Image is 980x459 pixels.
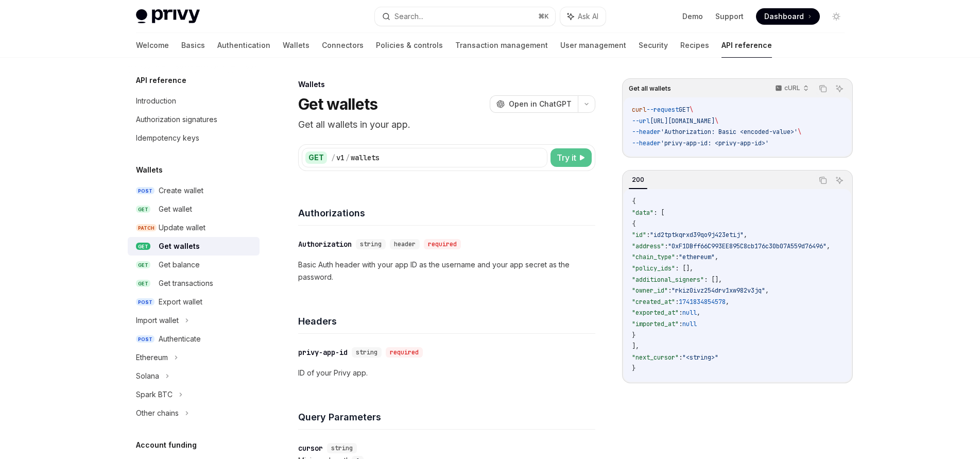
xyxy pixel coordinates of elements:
[756,8,820,25] a: Dashboard
[360,240,382,248] span: string
[682,320,697,328] span: null
[715,11,744,22] a: Support
[298,314,595,328] h4: Headers
[128,92,260,110] a: Introduction
[632,220,635,228] span: {
[632,264,675,273] span: "policy_ids"
[675,264,693,273] span: : [],
[578,11,598,22] span: Ask AI
[298,410,595,424] h4: Query Parameters
[661,128,798,136] span: 'Authorization: Basic <encoded-value>'
[668,286,672,295] span: :
[650,231,744,239] span: "id2tptkqrxd39qo9j423etij"
[551,148,592,167] button: Try it
[331,152,335,163] div: /
[159,259,200,271] div: Get balance
[128,218,260,237] a: PATCHUpdate wallet
[136,407,179,419] div: Other chains
[632,364,635,372] span: }
[356,348,377,356] span: string
[704,276,722,284] span: : [],
[128,200,260,218] a: GETGet wallet
[331,444,353,452] span: string
[816,82,830,95] button: Copy the contents from the code block
[646,231,650,239] span: :
[136,113,217,126] div: Authorization signatures
[632,253,675,261] span: "chain_type"
[136,298,154,306] span: POST
[136,206,150,213] span: GET
[136,261,150,269] span: GET
[136,132,199,144] div: Idempotency keys
[632,231,646,239] span: "id"
[386,347,423,358] div: required
[632,128,661,136] span: --header
[682,11,703,22] a: Demo
[632,117,650,125] span: --url
[490,95,578,113] button: Open in ChatGPT
[538,12,549,21] span: ⌘ K
[136,439,197,451] h5: Account funding
[833,82,846,95] button: Ask AI
[833,174,846,187] button: Ask AI
[394,10,423,23] div: Search...
[298,239,352,249] div: Authorization
[298,259,595,283] p: Basic Auth header with your app ID as the username and your app secret as the password.
[136,9,200,24] img: light logo
[629,84,671,93] span: Get all wallets
[816,174,830,187] button: Copy the contents from the code block
[661,139,769,147] span: 'privy-app-id: <privy-app-id>'
[283,33,310,58] a: Wallets
[128,237,260,256] a: GETGet wallets
[654,209,664,217] span: : [
[632,139,661,147] span: --header
[632,298,675,306] span: "created_at"
[376,33,443,58] a: Policies & controls
[632,106,646,114] span: curl
[128,330,260,348] a: POSTAuthenticate
[679,298,726,306] span: 1741834854578
[632,309,679,317] span: "exported_at"
[721,33,772,58] a: API reference
[136,280,150,287] span: GET
[455,33,548,58] a: Transaction management
[509,99,572,109] span: Open in ChatGPT
[650,117,715,125] span: [URL][DOMAIN_NAME]
[136,370,159,382] div: Solana
[128,110,260,129] a: Authorization signatures
[336,152,345,163] div: v1
[394,240,416,248] span: header
[298,79,595,90] div: Wallets
[632,342,639,350] span: ],
[682,353,718,362] span: "<string>"
[632,353,679,362] span: "next_cursor"
[784,84,800,92] p: cURL
[632,320,679,328] span: "imported_at"
[560,7,606,26] button: Ask AI
[136,351,168,364] div: Ethereum
[217,33,270,58] a: Authentication
[159,296,202,308] div: Export wallet
[136,95,176,107] div: Introduction
[726,298,729,306] span: ,
[159,184,203,197] div: Create wallet
[672,286,765,295] span: "rkiz0ivz254drv1xw982v3jq"
[827,242,830,250] span: ,
[136,224,157,232] span: PATCH
[298,347,348,358] div: privy-app-id
[675,253,679,261] span: :
[159,203,192,215] div: Get wallet
[136,187,154,195] span: POST
[560,33,626,58] a: User management
[159,222,205,234] div: Update wallet
[159,333,201,345] div: Authenticate
[346,152,350,163] div: /
[159,240,200,252] div: Get wallets
[159,277,213,290] div: Get transactions
[298,367,595,379] p: ID of your Privy app.
[769,80,813,97] button: cURL
[679,309,682,317] span: :
[375,7,555,26] button: Search...⌘K
[646,106,679,114] span: --request
[136,33,169,58] a: Welcome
